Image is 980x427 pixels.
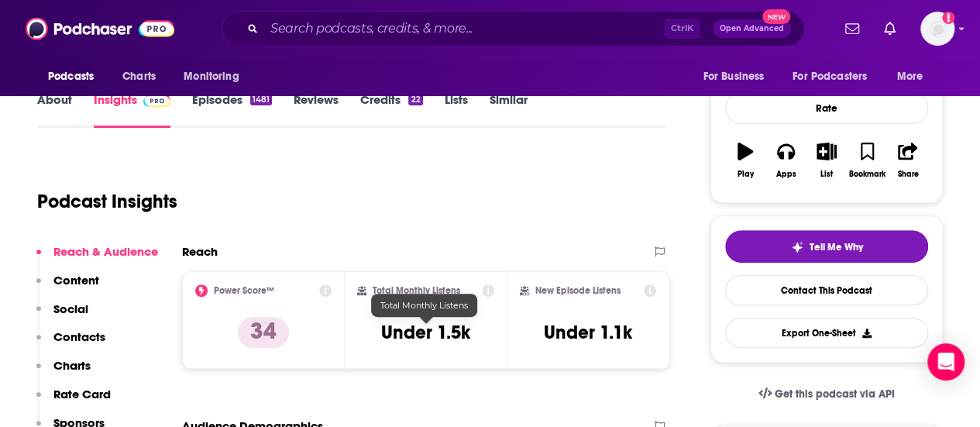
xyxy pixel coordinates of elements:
img: Podchaser - Follow, Share and Rate Podcasts [26,14,174,43]
div: 1481 [250,95,272,105]
h3: Under 1.1k [544,321,632,344]
h2: Power Score™ [214,285,274,296]
span: For Business [703,66,764,88]
span: Logged in as calellac [920,12,954,46]
button: List [806,133,847,188]
span: New [762,9,790,24]
a: Show notifications dropdown [878,15,902,42]
div: List [820,170,833,179]
a: Show notifications dropdown [839,15,865,42]
button: Contacts [36,329,105,358]
a: Episodes1481 [192,92,272,128]
div: Bookmark [849,170,885,179]
button: Charts [36,358,91,387]
p: Content [53,273,99,288]
h2: New Episode Listens [535,285,621,296]
a: Similar [490,92,528,128]
button: Export One-Sheet [725,318,928,348]
span: Charts [122,66,156,88]
button: Bookmark [847,133,887,188]
button: open menu [782,62,889,91]
span: Monitoring [184,66,239,88]
p: Reach & Audience [53,244,158,259]
p: Contacts [53,329,105,344]
span: Podcasts [48,66,94,88]
svg: Add a profile image [942,12,954,24]
a: Contact This Podcast [725,275,928,305]
a: Reviews [294,92,339,128]
p: 34 [238,317,289,348]
div: Open Intercom Messenger [927,343,965,381]
button: Show profile menu [920,12,954,46]
p: Charts [53,358,91,373]
span: Tell Me Why [810,241,863,253]
button: Rate Card [36,387,111,415]
img: User Profile [920,12,954,46]
img: tell me why sparkle [791,241,803,253]
h3: Under 1.5k [381,321,470,344]
div: Share [897,170,918,179]
button: Share [888,133,928,188]
button: open menu [37,62,114,91]
h2: Total Monthly Listens [373,285,460,296]
span: For Podcasters [793,66,867,88]
span: Ctrl K [664,19,700,39]
a: Lists [445,92,468,128]
button: Social [36,301,88,330]
button: Open AdvancedNew [713,19,791,38]
span: More [897,66,923,88]
span: Get this podcast via API [775,387,895,401]
span: Total Monthly Listens [380,300,468,311]
div: Search podcasts, credits, & more... [222,11,804,46]
button: Reach & Audience [36,244,158,273]
button: open menu [173,62,259,91]
span: Open Advanced [720,25,784,33]
div: 22 [408,95,422,105]
button: open menu [692,62,783,91]
a: Get this podcast via API [746,375,907,413]
p: Rate Card [53,387,111,401]
input: Search podcasts, credits, & more... [264,16,664,41]
div: Rate [725,92,928,124]
button: Play [725,133,765,188]
h1: Podcast Insights [37,190,177,213]
h2: Reach [182,244,218,259]
div: Apps [776,170,796,179]
a: Charts [112,62,165,91]
button: tell me why sparkleTell Me Why [725,230,928,263]
p: Social [53,301,88,316]
button: Content [36,273,99,301]
a: About [37,92,72,128]
a: Credits22 [360,92,422,128]
img: Podchaser Pro [143,95,170,107]
button: open menu [886,62,943,91]
div: Play [738,170,754,179]
button: Apps [765,133,806,188]
a: InsightsPodchaser Pro [94,92,170,128]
